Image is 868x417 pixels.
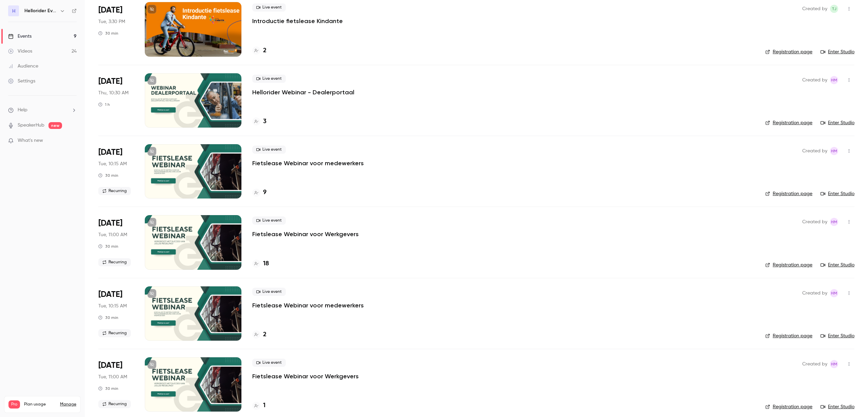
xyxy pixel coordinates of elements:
div: Nov 4 Tue, 11:00 AM (Europe/Amsterdam) [98,357,134,412]
a: Enter Studio [821,262,854,268]
a: Enter Studio [821,49,854,55]
a: Registration page [765,119,812,126]
span: Live event [252,359,286,367]
a: Registration page [765,262,812,268]
span: Live event [252,146,286,154]
span: Live event [252,3,286,12]
span: Thu, 10:30 AM [98,90,129,96]
span: TJ [832,5,836,13]
span: Heleen Mostert [830,147,838,155]
span: [DATE] [98,5,122,16]
span: HM [831,289,837,297]
div: Oct 7 Tue, 10:15 AM (Europe/Amsterdam) [98,144,134,198]
a: Enter Studio [821,333,854,339]
span: Live event [252,288,286,296]
div: Oct 2 Thu, 10:30 AM (Europe/Amsterdam) [98,73,134,128]
span: H [12,7,15,15]
a: SpeakerHub [18,122,44,129]
div: 30 min [98,386,118,391]
span: Heleen Mostert [830,218,838,226]
span: [DATE] [98,360,122,371]
a: Fietslease Webinar voor medewerkers [252,159,364,167]
h4: 2 [263,330,267,339]
span: [DATE] [98,289,122,300]
a: 2 [252,330,267,339]
a: Registration page [765,403,812,410]
h4: 18 [263,259,269,268]
a: Fietslease Webinar voor Werkgevers [252,372,359,380]
a: Fietslease Webinar voor Werkgevers [252,230,359,238]
a: Registration page [765,49,812,55]
div: 30 min [98,244,118,249]
a: 3 [252,117,267,126]
a: Introductie fietslease Kindante [252,17,343,25]
span: HM [831,218,837,226]
div: 1 h [98,102,110,107]
div: Settings [8,78,35,84]
span: Heleen Mostert [830,360,838,368]
h4: 3 [263,117,267,126]
span: What's new [18,137,43,144]
div: Sep 23 Tue, 3:30 PM (Europe/Amsterdam) [98,2,134,56]
li: help-dropdown-opener [8,107,77,114]
a: Fietslease Webinar voor medewerkers [252,301,364,309]
a: 1 [252,401,265,410]
a: 9 [252,188,267,197]
h4: 1 [263,401,265,410]
span: Created by [802,218,827,226]
span: Recurring [98,329,131,337]
div: 30 min [98,31,118,36]
span: Live event [252,216,286,225]
span: [DATE] [98,218,122,229]
span: Heleen Mostert [830,76,838,84]
a: Registration page [765,333,812,339]
a: Manage [60,402,76,407]
span: Recurring [98,258,131,266]
span: Created by [802,360,827,368]
a: 2 [252,46,267,55]
span: Tue, 3:30 PM [98,18,125,25]
span: Created by [802,76,827,84]
span: Plan usage [24,402,56,407]
a: Hellorider Webinar - Dealerportaal [252,88,354,96]
span: Recurring [98,187,131,195]
h6: Hellorider Events [24,7,57,14]
div: Audience [8,63,38,70]
a: 18 [252,259,269,268]
div: Events [8,33,32,40]
div: 30 min [98,173,118,178]
span: Tue, 11:00 AM [98,374,127,380]
span: Tue, 10:15 AM [98,303,127,309]
h4: 2 [263,46,267,55]
div: Nov 4 Tue, 10:15 AM (Europe/Amsterdam) [98,286,134,341]
span: HM [831,360,837,368]
span: Heleen Mostert [830,289,838,297]
span: Tue, 11:00 AM [98,231,127,238]
span: Created by [802,289,827,297]
div: Videos [8,48,32,55]
span: Toon Jongerius [830,5,838,13]
a: Registration page [765,190,812,197]
span: Pro [8,400,20,409]
span: Created by [802,147,827,155]
span: HM [831,76,837,84]
div: Oct 7 Tue, 11:00 AM (Europe/Amsterdam) [98,215,134,269]
div: 30 min [98,315,118,320]
h4: 9 [263,188,267,197]
span: [DATE] [98,147,122,158]
span: [DATE] [98,76,122,87]
iframe: Noticeable Trigger [68,138,77,144]
a: Enter Studio [821,403,854,410]
span: new [48,122,62,129]
span: Help [18,107,27,114]
span: Recurring [98,400,131,408]
a: Enter Studio [821,119,854,126]
span: Tue, 10:15 AM [98,160,127,167]
span: HM [831,147,837,155]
